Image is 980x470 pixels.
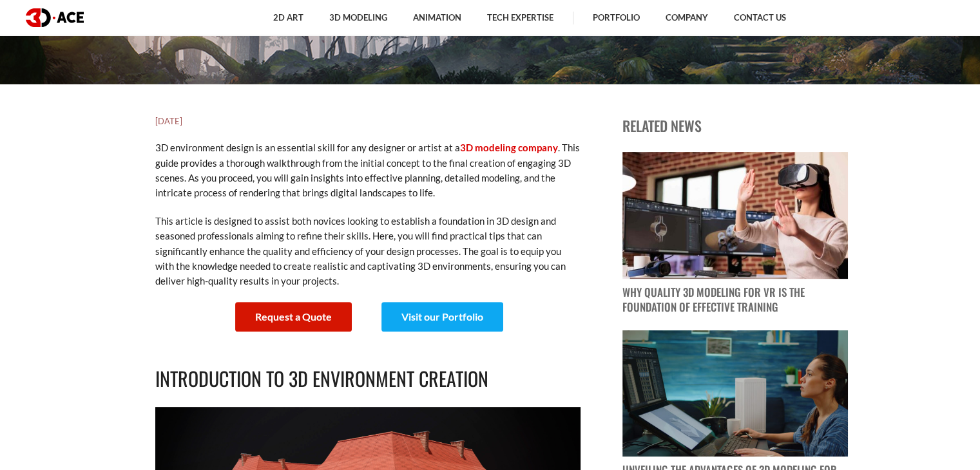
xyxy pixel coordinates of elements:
[622,330,848,457] img: blog post image
[460,142,558,153] a: 3D modeling company
[622,115,848,136] p: Related news
[622,152,848,315] a: blog post image Why Quality 3D Modeling for VR Is the Foundation of Effective Training
[26,8,84,27] img: logo dark
[155,214,581,289] p: This article is designed to assist both novices looking to establish a foundation in 3D design an...
[155,364,581,394] h2: Introduction to 3D Environment Creation
[235,302,352,332] a: Request a Quote
[622,152,848,279] img: blog post image
[622,285,848,315] p: Why Quality 3D Modeling for VR Is the Foundation of Effective Training
[381,302,503,332] a: Visit our Portfolio
[155,140,581,201] p: 3D environment design is an essential skill for any designer or artist at a . This guide provides...
[155,115,581,127] h5: [DATE]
